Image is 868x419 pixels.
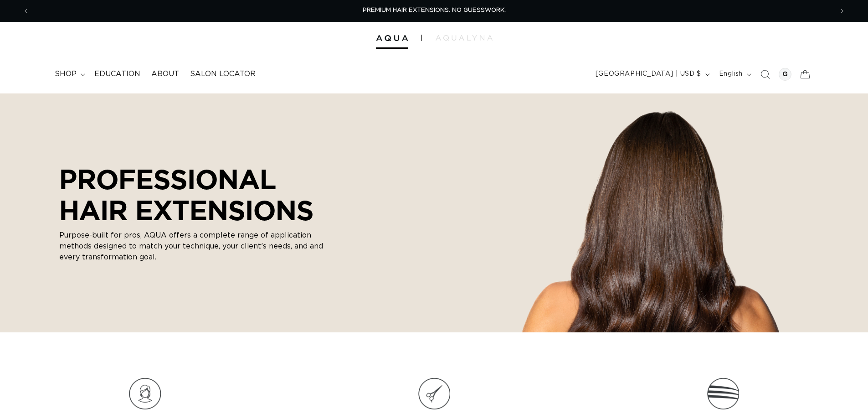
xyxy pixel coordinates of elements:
summary: shop [49,64,89,84]
span: Salon Locator [190,69,256,79]
button: [GEOGRAPHIC_DATA] | USD $ [590,66,714,83]
img: Icon_9.png [707,378,739,410]
a: Education [89,64,146,84]
img: Icon_7.png [129,378,161,410]
span: [GEOGRAPHIC_DATA] | USD $ [596,69,701,79]
button: Next announcement [832,2,852,20]
a: Salon Locator [185,64,261,84]
img: Aqua Hair Extensions [376,35,408,41]
span: shop [55,69,77,79]
a: About [146,64,185,84]
span: English [719,69,743,79]
img: aqualyna.com [436,35,493,41]
p: PROFESSIONAL HAIR EXTENSIONS [59,163,324,225]
span: PREMIUM HAIR EXTENSIONS. NO GUESSWORK. [363,7,506,13]
span: Education [94,69,140,79]
summary: Search [755,64,775,84]
img: Icon_8.png [418,378,450,410]
span: About [151,69,179,79]
button: English [714,66,755,83]
button: Previous announcement [16,2,36,20]
p: Purpose-built for pros, AQUA offers a complete range of application methods designed to match you... [59,230,324,263]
